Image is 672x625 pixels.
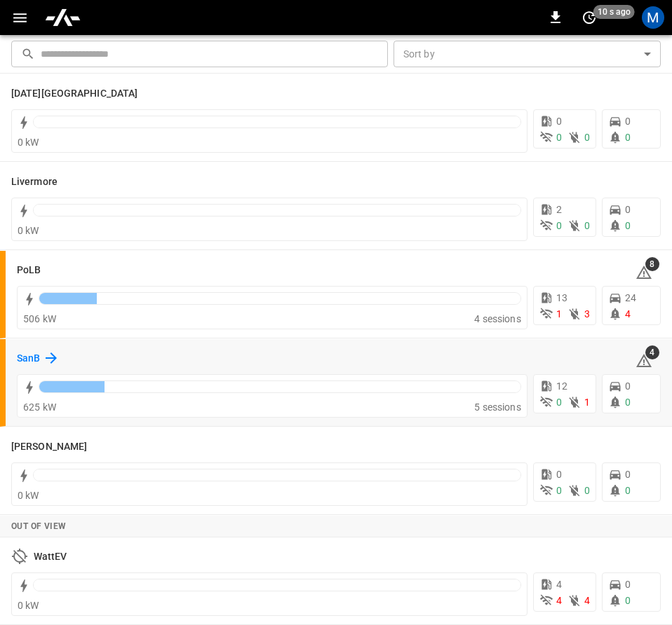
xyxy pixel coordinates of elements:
span: 5 sessions [474,401,521,413]
span: 0 [625,132,631,143]
span: 0 [625,469,631,480]
span: 0 [556,116,562,127]
h6: SanB [17,351,40,366]
span: 0 kW [18,490,39,501]
span: 0 kW [18,137,39,148]
span: 0 [556,485,562,496]
span: 0 [584,485,590,496]
span: 0 [625,579,631,590]
h6: PoLB [17,263,41,278]
span: 2 [556,204,562,215]
span: 0 [625,380,631,392]
span: 0 [625,116,631,127]
button: set refresh interval [578,6,600,29]
span: 0 [556,220,562,231]
h6: WattEV [34,549,67,565]
span: 0 kW [18,225,39,236]
span: 0 [625,397,631,408]
span: 0 kW [18,600,39,611]
h6: Karma Center [11,86,137,102]
span: 0 [625,220,631,231]
span: 3 [584,308,590,320]
span: 4 [556,595,562,606]
span: 4 [584,595,590,606]
h6: Vernon [11,439,87,455]
span: 0 [556,397,562,408]
span: 12 [556,380,567,392]
span: 4 sessions [474,313,521,324]
span: 1 [584,397,590,408]
span: 1 [556,308,562,320]
span: 0 [584,132,590,143]
span: 24 [625,292,636,303]
h6: Livermore [11,174,58,190]
span: 8 [645,257,659,271]
div: profile-icon [642,6,664,29]
span: 0 [625,485,631,496]
span: 625 kW [23,401,56,413]
span: 0 [584,220,590,231]
span: 0 [625,595,631,606]
img: ampcontrol.io logo [44,4,81,31]
span: 0 [625,204,631,215]
span: 0 [556,469,562,480]
span: 4 [625,308,631,320]
span: 4 [645,345,659,359]
span: 0 [556,132,562,143]
span: 13 [556,292,567,303]
span: 4 [556,579,562,590]
span: 10 s ago [593,5,635,19]
span: 506 kW [23,313,56,324]
strong: Out of View [11,521,66,531]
